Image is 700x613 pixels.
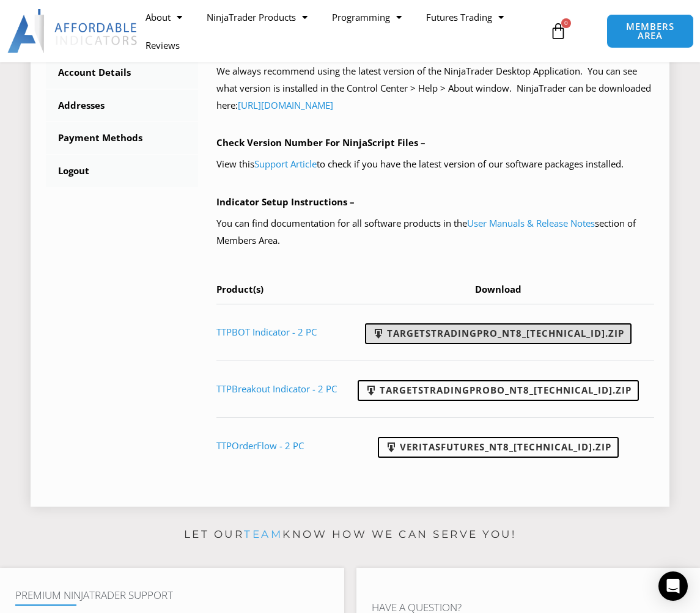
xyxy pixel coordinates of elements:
[15,589,329,601] h4: Premium NinjaTrader Support
[194,3,320,31] a: NinjaTrader Products
[475,283,521,295] span: Download
[216,326,317,338] a: TTPBOT Indicator - 2 PC
[133,3,194,31] a: About
[46,122,198,154] a: Payment Methods
[46,57,198,89] a: Account Details
[320,3,414,31] a: Programming
[254,158,317,170] a: Support Article
[216,156,654,173] p: View this to check if you have the latest version of our software packages installed.
[378,437,619,458] a: VeritasFutures_NT8_[TECHNICAL_ID].zip
[216,383,337,395] a: TTPBreakout Indicator - 2 PC
[658,571,688,601] div: Open Intercom Messenger
[7,9,139,53] img: LogoAI | Affordable Indicators – NinjaTrader
[216,215,654,249] p: You can find documentation for all software products in the section of Members Area.
[46,155,198,187] a: Logout
[133,31,192,59] a: Reviews
[216,136,426,149] b: Check Version Number For NinjaScript Files –
[216,283,263,295] span: Product(s)
[531,13,585,49] a: 0
[216,63,654,114] p: We always recommend using the latest version of the NinjaTrader Desktop Application. You can see ...
[467,217,595,229] a: User Manuals & Release Notes
[358,380,639,401] a: TargetsTradingProBO_NT8_[TECHNICAL_ID].zip
[46,90,198,122] a: Addresses
[606,14,693,48] a: MEMBERS AREA
[561,18,571,28] span: 0
[365,323,632,344] a: TargetsTradingPro_NT8_[TECHNICAL_ID].zip
[216,439,304,452] a: TTPOrderFlow - 2 PC
[244,528,282,540] a: team
[414,3,516,31] a: Futures Trading
[133,3,547,59] nav: Menu
[238,99,333,111] a: [URL][DOMAIN_NAME]
[216,196,355,208] b: Indicator Setup Instructions –
[619,22,680,40] span: MEMBERS AREA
